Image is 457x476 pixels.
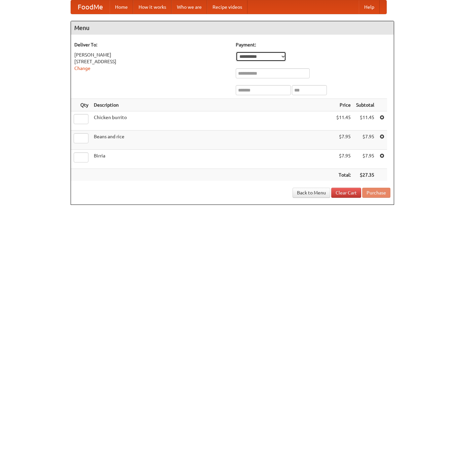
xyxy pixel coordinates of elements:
th: $27.35 [353,169,377,181]
td: $7.95 [334,131,353,150]
td: $11.45 [353,111,377,131]
td: $7.95 [353,131,377,150]
th: Description [91,99,334,111]
td: Chicken burrito [91,111,334,131]
td: $11.45 [334,111,353,131]
button: Purchase [362,188,390,198]
h5: Payment: [236,41,390,48]
th: Qty [71,99,91,111]
a: Change [74,66,90,71]
th: Price [334,99,353,111]
div: [PERSON_NAME] [74,51,229,58]
a: Home [110,0,133,14]
td: Birria [91,150,334,169]
td: $7.95 [334,150,353,169]
h4: Menu [71,21,394,35]
a: Recipe videos [207,0,247,14]
a: How it works [133,0,172,14]
div: [STREET_ADDRESS] [74,58,229,65]
a: Who we are [172,0,207,14]
a: Clear Cart [331,188,361,198]
th: Subtotal [353,99,377,111]
a: Back to Menu [293,188,330,198]
a: FoodMe [71,0,110,14]
a: Help [359,0,380,14]
td: $7.95 [353,150,377,169]
h5: Deliver To: [74,41,229,48]
th: Total: [334,169,353,181]
td: Beans and rice [91,131,334,150]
